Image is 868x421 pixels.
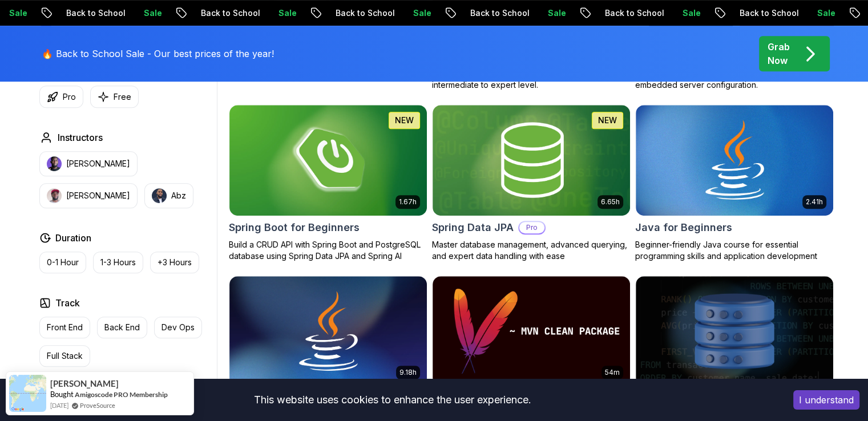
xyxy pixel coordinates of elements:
[144,183,193,208] button: instructor imgAbz
[66,190,130,201] p: [PERSON_NAME]
[66,158,130,169] p: [PERSON_NAME]
[93,252,143,273] button: 1-3 Hours
[635,104,834,262] a: Java for Beginners card2.41hJava for BeginnersBeginner-friendly Java course for essential program...
[171,190,186,201] p: Abz
[730,7,808,19] p: Back to School
[808,7,845,19] p: Sale
[229,239,427,262] p: Build a CRUD API with Spring Boot and PostgreSQL database using Spring Data JPA and Spring AI
[519,222,544,233] p: Pro
[63,91,76,103] p: Pro
[539,7,575,19] p: Sale
[269,7,306,19] p: Sale
[793,390,859,410] button: Accept cookies
[806,197,823,207] p: 2.41h
[404,7,441,19] p: Sale
[636,276,833,387] img: Advanced Databases card
[395,115,414,126] p: NEW
[55,296,80,310] h2: Track
[39,317,90,338] button: Front End
[399,197,417,207] p: 1.67h
[192,7,269,19] p: Back to School
[596,7,673,19] p: Back to School
[229,105,427,216] img: Spring Boot for Beginners card
[58,131,103,144] h2: Instructors
[39,86,83,108] button: Pro
[150,252,199,273] button: +3 Hours
[229,276,427,387] img: Java for Developers card
[39,252,86,273] button: 0-1 Hour
[152,188,167,203] img: instructor img
[635,239,834,262] p: Beginner-friendly Java course for essential programming skills and application development
[768,40,790,67] p: Grab Now
[100,257,136,268] p: 1-3 Hours
[50,379,119,388] span: [PERSON_NAME]
[229,104,427,262] a: Spring Boot for Beginners card1.67hNEWSpring Boot for BeginnersBuild a CRUD API with Spring Boot ...
[47,350,83,362] p: Full Stack
[75,390,168,399] a: Amigoscode PRO Membership
[39,345,90,367] button: Full Stack
[636,105,833,216] img: Java for Beginners card
[673,7,710,19] p: Sale
[97,317,147,338] button: Back End
[605,368,620,377] p: 54m
[9,387,776,412] div: This website uses cookies to enhance the user experience.
[47,188,62,203] img: instructor img
[50,400,68,410] span: [DATE]
[114,91,131,103] p: Free
[229,220,360,236] h2: Spring Boot for Beginners
[39,151,138,176] button: instructor img[PERSON_NAME]
[399,368,417,377] p: 9.18h
[158,257,192,268] p: +3 Hours
[47,156,62,171] img: instructor img
[50,390,74,399] span: Bought
[432,104,631,262] a: Spring Data JPA card6.65hNEWSpring Data JPAProMaster database management, advanced querying, and ...
[154,317,202,338] button: Dev Ops
[432,220,514,236] h2: Spring Data JPA
[433,276,630,387] img: Maven Essentials card
[598,115,617,126] p: NEW
[162,322,195,333] p: Dev Ops
[635,220,732,236] h2: Java for Beginners
[57,7,135,19] p: Back to School
[433,105,630,216] img: Spring Data JPA card
[104,322,140,333] p: Back End
[326,7,404,19] p: Back to School
[47,322,83,333] p: Front End
[432,239,631,262] p: Master database management, advanced querying, and expert data handling with ease
[461,7,539,19] p: Back to School
[55,231,91,245] h2: Duration
[601,197,620,207] p: 6.65h
[39,183,138,208] button: instructor img[PERSON_NAME]
[90,86,139,108] button: Free
[9,375,46,412] img: provesource social proof notification image
[80,400,115,410] a: ProveSource
[42,47,274,60] p: 🔥 Back to School Sale - Our best prices of the year!
[47,257,79,268] p: 0-1 Hour
[135,7,171,19] p: Sale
